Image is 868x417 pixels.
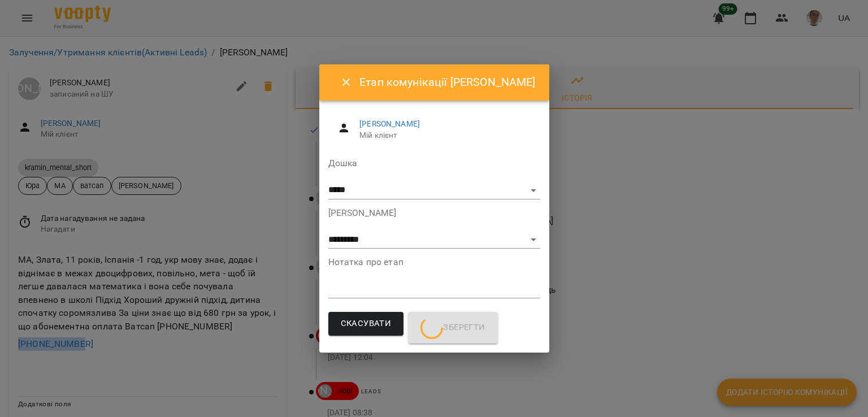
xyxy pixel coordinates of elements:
[328,159,540,168] label: Дошка
[359,73,535,91] h6: Етап комунікації [PERSON_NAME]
[328,258,540,267] label: Нотатка про етап
[333,69,360,96] button: Close
[328,208,540,218] label: [PERSON_NAME]
[359,119,420,128] a: [PERSON_NAME]
[328,312,404,336] button: Скасувати
[359,130,531,141] span: Мій клієнт
[341,316,392,331] span: Скасувати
